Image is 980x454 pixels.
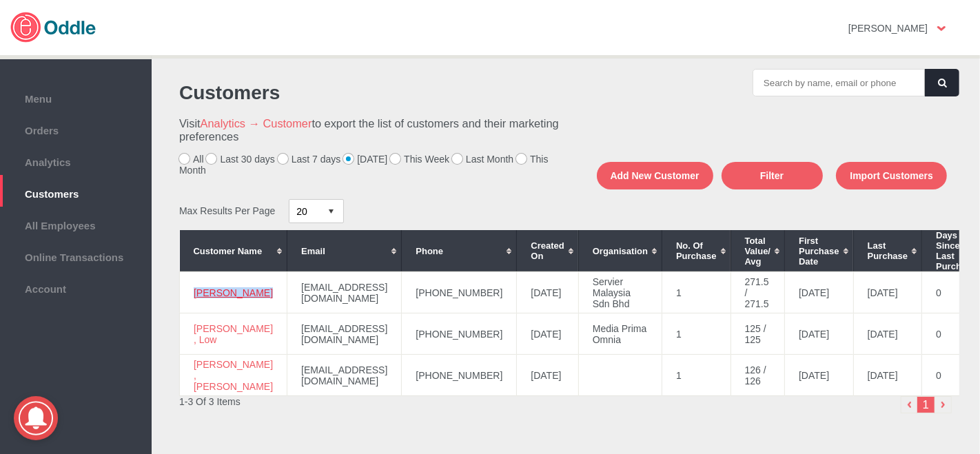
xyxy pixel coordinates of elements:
[917,396,935,413] li: 1
[662,313,731,355] td: 1
[731,272,785,313] td: 271.5 / 271.5
[935,396,952,413] img: right-arrow.png
[785,230,854,271] th: First Purchase Date
[662,230,731,271] th: No. of Purchase
[517,272,578,313] td: [DATE]
[785,355,854,396] td: [DATE]
[517,313,578,355] td: [DATE]
[853,272,922,313] td: [DATE]
[853,313,922,355] td: [DATE]
[179,117,559,143] h3: Visit to export the list of customers and their marketing preferences
[179,206,275,217] span: Max Results Per Page
[179,396,241,407] span: 1-3 Of 3 Items
[287,272,402,313] td: [EMAIL_ADDRESS][DOMAIN_NAME]
[753,69,925,96] input: Search by name, email or phone
[578,272,662,313] td: Servier Malaysia Sdn Bhd
[194,323,273,345] a: [PERSON_NAME] , Low
[180,230,287,271] th: Customer Name
[7,153,145,168] span: Analytics
[722,162,823,189] button: Filter
[7,121,145,136] span: Orders
[662,272,731,313] td: 1
[517,355,578,396] td: [DATE]
[731,230,785,271] th: Total Value/ Avg
[402,272,517,313] td: [PHONE_NUMBER]
[937,26,946,31] img: user-option-arrow.png
[278,154,341,165] label: Last 7 days
[194,287,273,298] a: [PERSON_NAME]
[206,154,274,165] label: Last 30 days
[179,154,204,165] label: All
[287,230,402,271] th: Email
[836,162,947,189] button: Import Customers
[7,185,145,200] span: Customers
[731,313,785,355] td: 125 / 125
[578,230,662,271] th: Organisation
[853,230,922,271] th: Last Purchase
[7,216,145,231] span: All Employees
[287,355,402,396] td: [EMAIL_ADDRESS][DOMAIN_NAME]
[731,355,785,396] td: 126 / 126
[343,154,387,165] label: [DATE]
[901,396,918,413] img: left-arrow-small.png
[402,230,517,271] th: Phone
[578,313,662,355] td: Media Prima Omnia
[853,355,922,396] td: [DATE]
[201,117,312,130] a: Analytics → Customer
[390,154,449,165] label: This Week
[785,313,854,355] td: [DATE]
[662,355,731,396] td: 1
[179,154,549,176] label: This Month
[517,230,578,271] th: Created On
[7,280,145,295] span: Account
[287,313,402,355] td: [EMAIL_ADDRESS][DOMAIN_NAME]
[402,355,517,396] td: [PHONE_NUMBER]
[785,272,854,313] td: [DATE]
[179,82,559,104] h1: Customers
[848,23,928,34] strong: [PERSON_NAME]
[7,90,145,105] span: Menu
[597,162,713,189] button: Add New Customer
[194,359,273,392] a: [PERSON_NAME] , [PERSON_NAME]
[7,248,145,263] span: Online Transactions
[452,154,513,165] label: Last Month
[402,313,517,355] td: [PHONE_NUMBER]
